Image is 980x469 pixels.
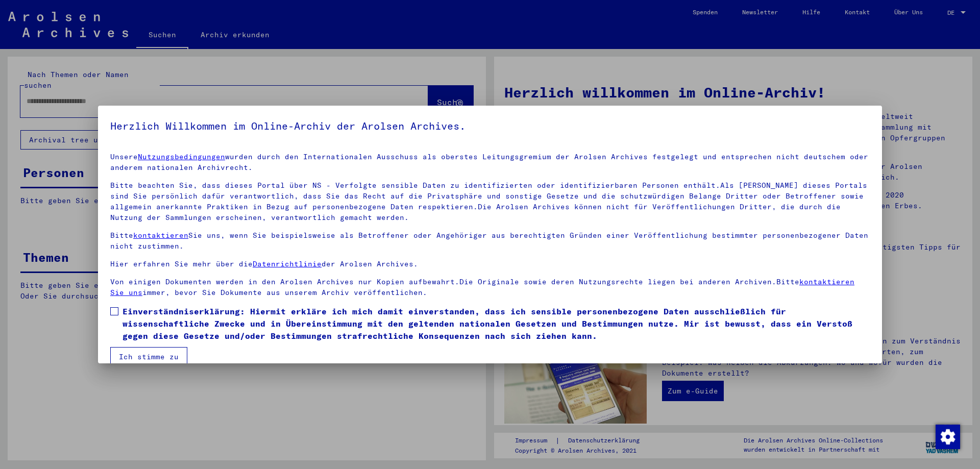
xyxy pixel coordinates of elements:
[133,231,188,240] a: kontaktieren
[110,180,870,223] p: Bitte beachten Sie, dass dieses Portal über NS - Verfolgte sensible Daten zu identifizierten oder...
[122,305,870,342] span: Einverständniserklärung: Hiermit erkläre ich mich damit einverstanden, dass ich sensible personen...
[138,152,225,161] a: Nutzungsbedingungen
[110,347,187,366] button: Ich stimme zu
[110,259,870,269] p: Hier erfahren Sie mehr über die der Arolsen Archives.
[110,118,870,134] h5: Herzlich Willkommen im Online-Archiv der Arolsen Archives.
[110,277,870,298] p: Von einigen Dokumenten werden in den Arolsen Archives nur Kopien aufbewahrt.Die Originale sowie d...
[253,259,322,268] a: Datenrichtlinie
[110,230,870,252] p: Bitte Sie uns, wenn Sie beispielsweise als Betroffener oder Angehöriger aus berechtigten Gründen ...
[110,277,854,297] a: kontaktieren Sie uns
[110,152,870,173] p: Unsere wurden durch den Internationalen Ausschuss als oberstes Leitungsgremium der Arolsen Archiv...
[936,425,960,449] img: Zustimmung ändern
